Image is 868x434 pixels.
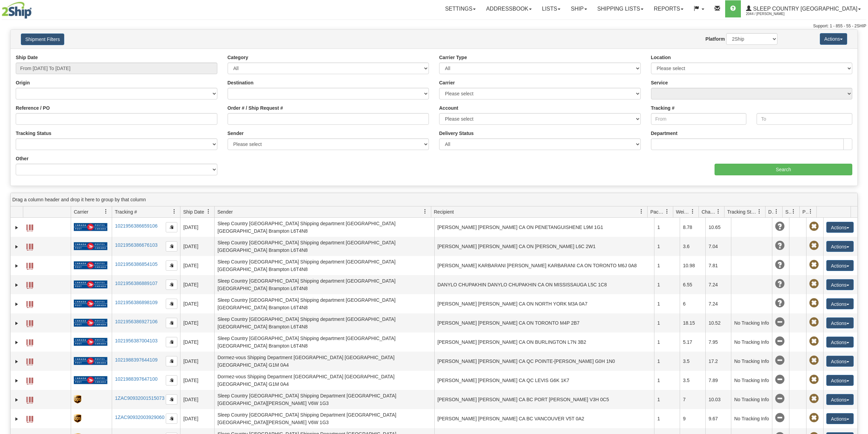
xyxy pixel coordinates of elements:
[16,79,30,86] label: Origin
[166,413,177,424] button: Copy to clipboard
[166,337,177,347] button: Copy to clipboard
[650,208,665,215] span: Packages
[651,105,675,111] label: Tracking #
[705,294,731,313] td: 7.24
[74,261,107,270] img: 20 - Canada Post
[434,256,654,275] td: [PERSON_NAME] KARBARANI [PERSON_NAME] KARBARANI CA ON TORONTO M6J 0A8
[434,208,454,215] span: Recipient
[775,337,785,346] span: No Tracking Info
[826,241,854,252] button: Actions
[214,371,434,390] td: Dormez-vous Shipping Department [GEOGRAPHIC_DATA] [GEOGRAPHIC_DATA] [GEOGRAPHIC_DATA] G1M 0A4
[687,206,699,217] a: Weight filter column settings
[74,299,107,308] img: 20 - Canada Post
[680,218,705,237] td: 8.78
[434,409,654,428] td: [PERSON_NAME] [PERSON_NAME] CA BC VANCOUVER V5T 0A2
[754,206,765,217] a: Tracking Status filter column settings
[26,241,33,252] a: Label
[26,279,33,290] a: Label
[809,298,819,308] span: Pickup Not Assigned
[13,416,20,422] a: Expand
[180,256,214,275] td: [DATE]
[115,319,158,324] a: 1021956386927106
[731,390,772,409] td: No Tracking Info
[775,375,785,384] span: No Tracking Info
[751,6,857,12] span: Sleep Country [GEOGRAPHIC_DATA]
[809,241,819,250] span: Pickup Not Assigned
[826,317,854,328] button: Actions
[820,33,847,45] button: Actions
[180,275,214,294] td: [DATE]
[115,223,158,229] a: 1021956386659106
[13,301,20,308] a: Expand
[214,333,434,352] td: Sleep Country [GEOGRAPHIC_DATA] Shipping department [GEOGRAPHIC_DATA] [GEOGRAPHIC_DATA] Brampton ...
[727,208,757,215] span: Tracking Status
[166,356,177,366] button: Copy to clipboard
[180,294,214,313] td: [DATE]
[166,299,177,309] button: Copy to clipboard
[651,54,671,61] label: Location
[214,237,434,256] td: Sleep Country [GEOGRAPHIC_DATA] Shipping department [GEOGRAPHIC_DATA] [GEOGRAPHIC_DATA] Brampton ...
[26,336,33,347] a: Label
[74,414,81,423] img: 8 - UPS
[228,130,244,137] label: Sender
[705,313,731,333] td: 10.52
[2,23,866,29] div: Support: 1 - 855 - 55 - 2SHIP
[100,206,112,217] a: Carrier filter column settings
[680,313,705,333] td: 18.15
[180,333,214,352] td: [DATE]
[809,337,819,346] span: Pickup Not Assigned
[11,193,857,206] div: grid grouping header
[74,242,107,250] img: 20 - Canada Post
[826,298,854,309] button: Actions
[166,375,177,385] button: Copy to clipboard
[26,317,33,328] a: Label
[705,275,731,294] td: 7.24
[74,223,107,231] img: 20 - Canada Post
[654,333,680,352] td: 1
[166,394,177,405] button: Copy to clipboard
[654,237,680,256] td: 1
[731,313,772,333] td: No Tracking Info
[434,313,654,333] td: [PERSON_NAME] [PERSON_NAME] CA ON TORONTO M4P 2B7
[434,371,654,390] td: [PERSON_NAME] [PERSON_NAME] CA QC LEVIS G6K 1K7
[439,130,474,137] label: Delivery Status
[115,300,158,305] a: 1021956386898109
[680,390,705,409] td: 7
[115,376,158,382] a: 1021988397647100
[180,409,214,428] td: [DATE]
[826,279,854,290] button: Actions
[228,105,283,111] label: Order # / Ship Request #
[13,396,20,403] a: Expand
[775,241,785,250] span: Unknown
[705,409,731,428] td: 9.67
[705,256,731,275] td: 7.81
[757,113,852,125] input: To
[705,333,731,352] td: 7.95
[785,208,791,215] span: Shipment Issues
[439,105,458,111] label: Account
[180,237,214,256] td: [DATE]
[214,275,434,294] td: Sleep Country [GEOGRAPHIC_DATA] Shipping department [GEOGRAPHIC_DATA] [GEOGRAPHIC_DATA] Brampton ...
[180,313,214,333] td: [DATE]
[74,318,107,327] img: 20 - Canada Post
[13,224,20,231] a: Expand
[636,206,647,217] a: Recipient filter column settings
[13,320,20,327] a: Expand
[826,356,854,367] button: Actions
[680,333,705,352] td: 5.17
[680,275,705,294] td: 6.55
[16,54,38,61] label: Ship Date
[214,313,434,333] td: Sleep Country [GEOGRAPHIC_DATA] Shipping department [GEOGRAPHIC_DATA] [GEOGRAPHIC_DATA] Brampton ...
[214,409,434,428] td: Sleep Country [GEOGRAPHIC_DATA] Shipping Department [GEOGRAPHIC_DATA] [GEOGRAPHIC_DATA][PERSON_NA...
[705,390,731,409] td: 10.03
[826,394,854,405] button: Actions
[74,395,81,404] img: 8 - UPS
[680,237,705,256] td: 3.6
[166,260,177,271] button: Copy to clipboard
[809,317,819,327] span: Pickup Not Assigned
[74,357,107,365] img: 20 - Canada Post
[74,338,107,346] img: 20 - Canada Post
[183,208,204,215] span: Ship Date
[180,371,214,390] td: [DATE]
[115,415,164,420] a: 1ZAC90932003929060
